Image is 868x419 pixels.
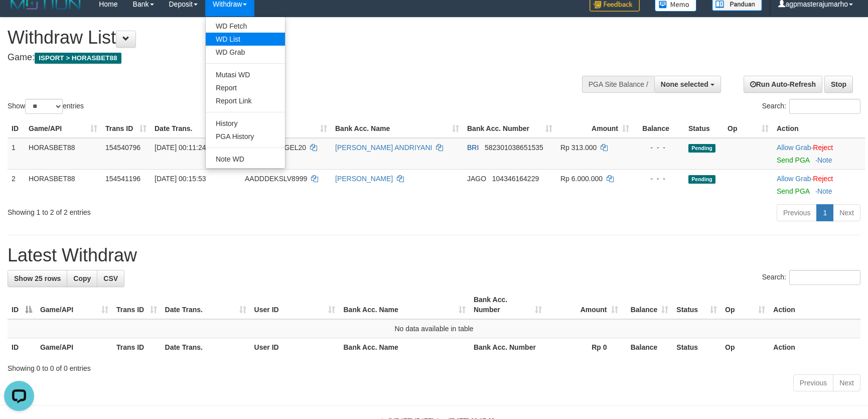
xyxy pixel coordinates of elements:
[8,291,36,319] th: ID: activate to sort column descending
[4,4,34,34] button: Open LiveChat chat widget
[622,338,673,357] th: Balance
[112,291,161,319] th: Trans ID: activate to sort column ascending
[467,144,479,152] span: BRI
[654,76,721,93] button: None selected
[622,291,673,319] th: Balance: activate to sort column ascending
[633,119,684,138] th: Balance
[777,144,813,152] span: ·
[151,119,241,138] th: Date Trans.: activate to sort column descending
[206,20,285,33] a: WD Fetch
[155,175,206,183] span: [DATE] 00:15:53
[817,156,832,164] a: Note
[8,359,860,373] div: Showing 0 to 0 of 0 entries
[73,274,91,283] span: Copy
[724,119,773,138] th: Op: activate to sort column ascending
[8,169,25,200] td: 2
[206,130,285,143] a: PGA History
[8,53,568,63] h4: Game:
[335,144,432,152] a: [PERSON_NAME] ANDRIYANI
[206,68,285,81] a: Mutasi WD
[155,144,206,152] span: [DATE] 00:11:24
[36,338,112,357] th: Game/API
[721,338,769,357] th: Op
[97,270,124,287] a: CSV
[637,174,680,184] div: - - -
[206,33,285,46] a: WD List
[721,291,769,319] th: Op: activate to sort column ascending
[817,187,832,195] a: Note
[241,119,331,138] th: User ID: activate to sort column ascending
[14,274,61,283] span: Show 25 rows
[8,203,354,217] div: Showing 1 to 2 of 2 entries
[789,99,860,114] input: Search:
[684,119,724,138] th: Status
[8,319,860,338] td: No data available in table
[8,119,25,138] th: ID
[245,175,307,183] span: AADDDEKSLV8999
[25,119,101,138] th: Game/API: activate to sort column ascending
[105,144,140,152] span: 154540796
[331,119,463,138] th: Bank Acc. Name: activate to sort column ascending
[637,143,680,153] div: - - -
[688,144,715,153] span: Pending
[161,291,250,319] th: Date Trans.: activate to sort column ascending
[161,338,250,357] th: Date Trans.
[560,144,597,152] span: Rp 313.000
[35,53,121,64] span: ISPORT > HORASBET88
[485,144,543,152] span: Copy 582301038651535 to clipboard
[833,374,860,391] a: Next
[582,76,654,93] div: PGA Site Balance /
[67,270,97,287] a: Copy
[762,99,860,114] label: Search:
[25,138,101,170] td: HORASBET88
[769,338,860,357] th: Action
[777,175,811,183] a: Allow Grab
[777,156,809,164] a: Send PGA
[103,274,118,283] span: CSV
[492,175,539,183] span: Copy 104346164229 to clipboard
[672,291,721,319] th: Status: activate to sort column ascending
[816,204,833,221] a: 1
[8,338,36,357] th: ID
[206,81,285,94] a: Report
[105,175,140,183] span: 154541196
[8,99,84,114] label: Show entries
[339,338,469,357] th: Bank Acc. Name
[672,338,721,357] th: Status
[769,291,860,319] th: Action
[777,144,811,152] a: Allow Grab
[467,175,486,183] span: JAGO
[661,80,708,88] span: None selected
[8,138,25,170] td: 1
[813,175,833,183] a: Reject
[206,94,285,107] a: Report Link
[773,119,865,138] th: Action
[250,291,340,319] th: User ID: activate to sort column ascending
[777,187,809,195] a: Send PGA
[793,374,833,391] a: Previous
[112,338,161,357] th: Trans ID
[773,138,865,170] td: ·
[688,175,715,184] span: Pending
[101,119,151,138] th: Trans ID: activate to sort column ascending
[206,46,285,59] a: WD Grab
[833,204,860,221] a: Next
[8,245,860,265] h1: Latest Withdraw
[773,169,865,200] td: ·
[250,338,340,357] th: User ID
[36,291,112,319] th: Game/API: activate to sort column ascending
[335,175,393,183] a: [PERSON_NAME]
[470,291,546,319] th: Bank Acc. Number: activate to sort column ascending
[8,270,67,287] a: Show 25 rows
[813,144,833,152] a: Reject
[25,99,63,114] select: Showentries
[206,153,285,166] a: Note WD
[762,270,860,285] label: Search:
[777,175,813,183] span: ·
[777,204,817,221] a: Previous
[25,169,101,200] td: HORASBET88
[470,338,546,357] th: Bank Acc. Number
[339,291,469,319] th: Bank Acc. Name: activate to sort column ascending
[546,338,622,357] th: Rp 0
[546,291,622,319] th: Amount: activate to sort column ascending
